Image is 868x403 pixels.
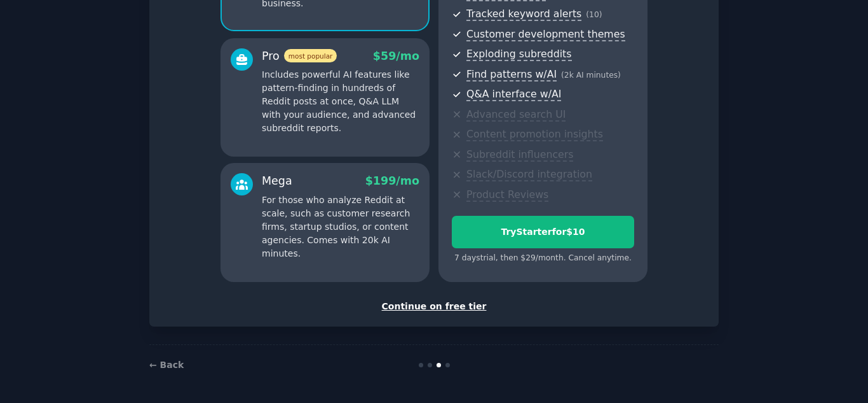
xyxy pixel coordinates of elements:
[466,8,581,21] span: Tracked keyword alerts
[466,48,571,61] span: Exploding subreddits
[373,50,419,62] span: $ 59 /mo
[466,148,573,162] span: Subreddit influencers
[466,128,603,141] span: Content promotion insights
[365,174,419,187] span: $ 199 /mo
[466,168,592,181] span: Slack/Discord integration
[586,10,602,19] span: ( 10 )
[452,216,634,248] button: TryStarterfor$10
[452,253,634,264] div: 7 days trial, then $ 29 /month . Cancel anytime.
[466,188,548,202] span: Product Reviews
[466,108,566,122] span: Advanced search UI
[466,68,557,81] span: Find patterns w/AI
[163,300,705,313] div: Continue on free tier
[452,225,634,239] div: Try Starter for $10
[466,88,561,101] span: Q&A interface w/AI
[262,48,337,64] div: Pro
[262,68,419,135] p: Includes powerful AI features like pattern-finding in hundreds of Reddit posts at once, Q&A LLM w...
[262,173,292,189] div: Mega
[262,194,419,260] p: For those who analyze Reddit at scale, such as customer research firms, startup studios, or conte...
[284,49,337,62] span: most popular
[466,28,625,41] span: Customer development themes
[561,71,621,80] span: ( 2k AI minutes )
[149,360,184,370] a: ← Back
